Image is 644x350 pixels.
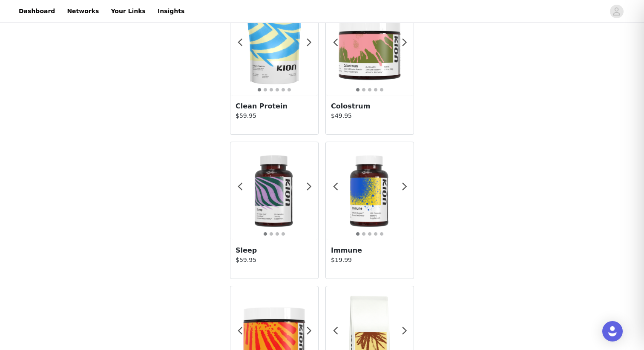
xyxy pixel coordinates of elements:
[106,2,151,21] a: Your Links
[356,88,360,92] button: 1
[362,88,366,92] button: 2
[374,88,378,92] button: 4
[368,88,372,92] button: 3
[275,88,279,92] button: 4
[362,232,366,236] button: 2
[230,3,318,91] img: #flavor_smooth_vanilla
[263,232,267,236] button: 1
[379,88,384,92] button: 5
[263,88,267,92] button: 2
[275,232,279,236] button: 3
[368,232,372,236] button: 3
[331,111,408,120] p: $49.95
[331,256,408,265] p: $19.99
[374,232,378,236] button: 4
[236,101,313,111] h3: Clean Protein
[602,321,623,341] div: Open Intercom Messenger
[14,2,60,21] a: Dashboard
[269,88,273,92] button: 3
[257,88,262,92] button: 1
[612,5,621,18] div: avatar
[356,232,360,236] button: 1
[236,256,313,265] p: $59.95
[152,2,190,21] a: Insights
[62,2,104,21] a: Networks
[281,232,285,236] button: 4
[269,232,273,236] button: 2
[281,88,285,92] button: 5
[236,245,313,256] h3: Sleep
[287,88,291,92] button: 6
[379,232,384,236] button: 5
[236,111,313,120] p: $59.95
[331,245,408,256] h3: Immune
[331,101,408,111] h3: Colostrum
